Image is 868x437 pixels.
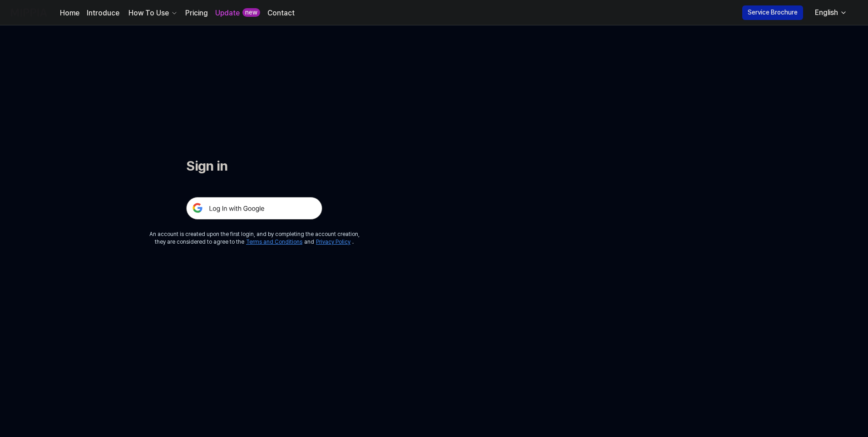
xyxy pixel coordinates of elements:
[242,8,260,17] div: new
[149,231,360,246] div: An account is created upon the first login, and by completing the account creation, they are cons...
[87,8,119,19] a: Introduce
[186,197,322,220] img: 구글 로그인 버튼
[742,5,803,20] button: Service Brochure
[813,7,840,18] div: English
[127,8,171,19] div: How To Use
[808,4,853,22] button: English
[267,8,295,19] a: Contact
[127,8,178,19] button: How To Use
[316,239,350,245] a: Privacy Policy
[246,239,302,245] a: Terms and Conditions
[186,156,322,175] h1: Sign in
[185,8,208,19] a: Pricing
[60,8,79,19] a: Home
[215,8,240,19] a: Update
